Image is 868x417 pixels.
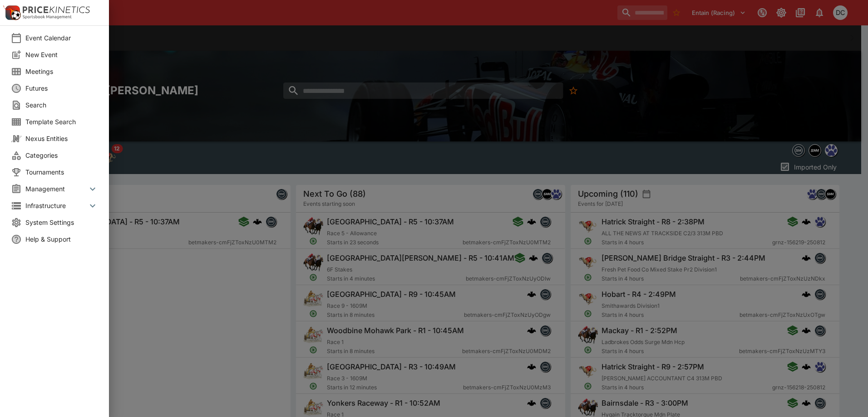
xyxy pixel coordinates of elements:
[25,83,98,93] span: Futures
[25,134,98,143] span: Nexus Entities
[25,184,87,194] span: Management
[25,50,98,59] span: New Event
[25,117,98,126] span: Template Search
[23,6,90,13] img: PriceKinetics
[25,150,98,160] span: Categories
[25,67,98,76] span: Meetings
[25,167,98,177] span: Tournaments
[25,218,98,227] span: System Settings
[25,100,98,110] span: Search
[3,4,21,22] img: PriceKinetics Logo
[25,201,87,210] span: Infrastructure
[25,33,98,43] span: Event Calendar
[23,15,72,19] img: Sportsbook Management
[25,234,98,244] span: Help & Support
